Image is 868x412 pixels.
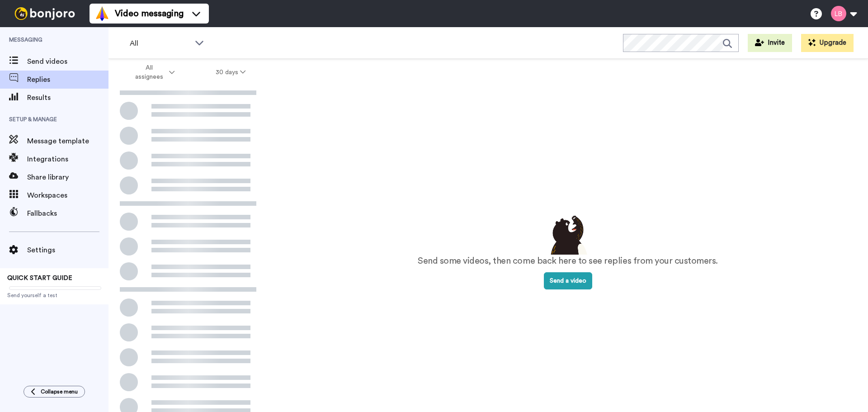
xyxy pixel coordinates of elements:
[24,386,85,398] button: Collapse menu
[130,38,190,49] span: All
[195,64,266,81] button: 30 days
[41,388,78,395] span: Collapse menu
[544,278,592,284] a: Send a video
[95,6,109,21] img: vm-color.svg
[418,255,718,268] p: Send some videos, then come back here to see replies from your customers.
[27,245,108,256] span: Settings
[748,34,792,52] button: Invite
[27,56,108,67] span: Send videos
[27,92,108,103] span: Results
[27,172,108,183] span: Share library
[11,7,79,20] img: bj-logo-header-white.svg
[27,136,108,147] span: Message template
[7,292,101,299] span: Send yourself a test
[115,7,184,20] span: Video messaging
[7,275,72,281] span: QUICK START GUIDE
[27,208,108,219] span: Fallbacks
[801,34,854,52] button: Upgrade
[27,154,108,165] span: Integrations
[27,190,108,201] span: Workspaces
[110,60,195,85] button: All assignees
[27,74,108,85] span: Replies
[544,272,592,289] button: Send a video
[131,63,167,81] span: All assignees
[545,213,590,255] img: results-emptystates.png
